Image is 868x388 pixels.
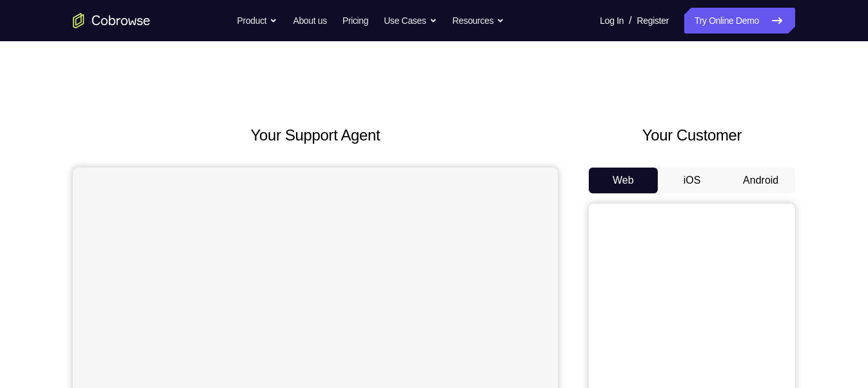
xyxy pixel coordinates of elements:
[73,13,150,28] a: Go to the home page
[600,8,624,34] a: Log In
[384,8,437,34] button: Use Cases
[342,8,368,34] a: Pricing
[658,168,727,193] button: iOS
[293,8,326,34] a: About us
[237,8,278,34] button: Product
[589,124,795,147] h2: Your Customer
[73,124,558,147] h2: Your Support Agent
[637,8,669,34] a: Register
[589,168,658,193] button: Web
[453,8,505,34] button: Resources
[629,13,631,28] span: /
[726,168,795,193] button: Android
[684,8,795,34] a: Try Online Demo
